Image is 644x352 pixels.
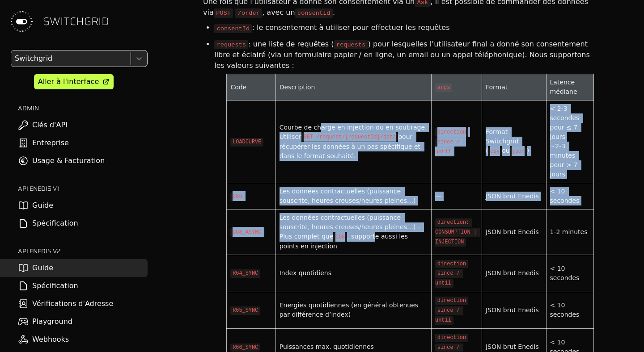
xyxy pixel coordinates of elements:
[280,301,428,319] div: Energies quotidiennes (en général obtenues par différence d’index)
[230,344,260,352] code: R66_SYNC
[435,128,468,137] code: direction
[38,76,99,87] div: Aller à l'interface
[550,264,590,283] div: < 10 secondes
[18,247,148,256] h2: API ENEDIS v2
[435,138,463,156] code: since / until
[486,192,542,201] div: JSON brut Enedis
[230,228,263,237] code: C68_ASYNC
[435,84,452,92] code: args
[334,40,368,49] code: requests
[295,8,333,17] code: consentId
[486,227,542,237] div: JSON brut Enedis
[550,227,590,237] div: 1-2 minutes
[235,8,262,17] code: /order
[214,8,233,17] code: POST
[214,20,449,36] li: : le consentement à utiliser pour effectuer les requêtes
[280,187,428,205] div: Les données contractuelles (puissance souscrite, heures creuses/heures pleines…)
[280,83,428,92] div: Description
[435,306,463,325] code: since / until
[214,36,594,74] li: : une liste de requêtes ( ) pour lesquelles l’utilisateur final a donné son consentement libre et...
[435,260,468,268] code: direction
[486,268,542,278] div: JSON brut Enedis
[550,187,590,205] div: < 10 secondes
[488,147,502,156] code: csv
[34,74,114,89] a: Aller à l'interface
[230,306,260,315] code: R65_SYNC
[435,192,478,201] div: —
[280,123,428,161] div: Courbe de charge en injection ou en soutirage. Utiliser pour récupérer les données à un pas spéci...
[486,83,542,92] div: Format
[550,104,590,179] div: < 2-3 secondes pour ≤ 7 jours ~2-3 minutes pour > 7 jours
[230,193,244,201] code: C68
[301,133,398,142] code: GET /request/{requestId}/data
[435,297,468,305] code: direction
[214,40,248,49] code: requests
[230,138,263,147] code: LOADCURVE
[230,269,260,278] code: R64_SYNC
[333,233,347,242] code: C68
[435,334,468,342] code: direction
[214,24,252,33] code: consentId
[280,268,428,278] div: Index quotidiens
[18,104,148,113] h2: ADMIN
[550,301,590,319] div: < 10 secondes
[550,78,590,96] div: Latence médiane
[230,83,271,92] div: Code
[435,218,480,246] code: direction: CONSUMPTION | INJECTION
[510,147,527,156] code: json
[280,342,428,352] div: Puissances max. quotidiennes
[18,184,148,193] h2: API ENEDIS v1
[486,342,542,352] div: JSON brut Enedis
[7,7,36,36] img: Switchgrid Logo
[435,269,463,288] code: since / until
[280,213,428,251] div: Les données contractuelles (puissance souscrite, heures creuses/heures pleines…) - Plus complet q...
[486,306,542,315] div: JSON brut Enedis
[43,14,109,29] span: SWITCHGRID
[486,127,542,156] div: Format Switchgrid ( ou )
